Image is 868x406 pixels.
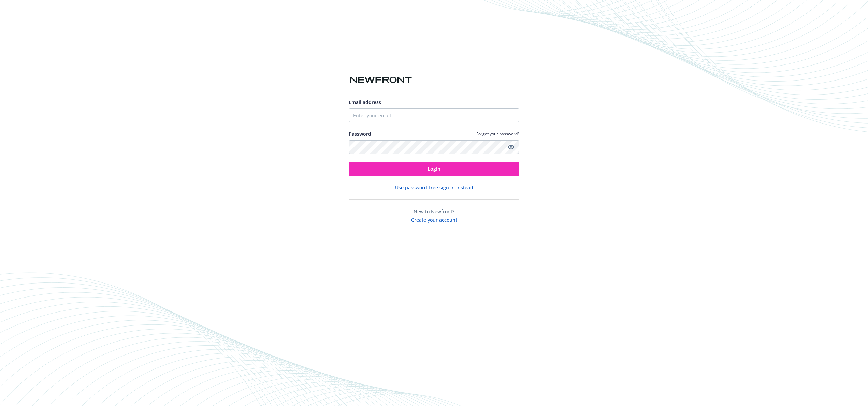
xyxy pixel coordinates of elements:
[411,215,457,223] button: Create your account
[414,208,454,215] span: New to Newfront?
[507,143,515,151] a: Show password
[395,184,473,191] button: Use password-free sign in instead
[349,162,519,176] button: Login
[476,131,519,137] a: Forgot your password?
[349,130,371,137] label: Password
[349,140,519,154] input: Enter your password
[349,74,413,86] img: Newfront logo
[349,108,519,122] input: Enter your email
[349,99,381,105] span: Email address
[428,165,440,172] span: Login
